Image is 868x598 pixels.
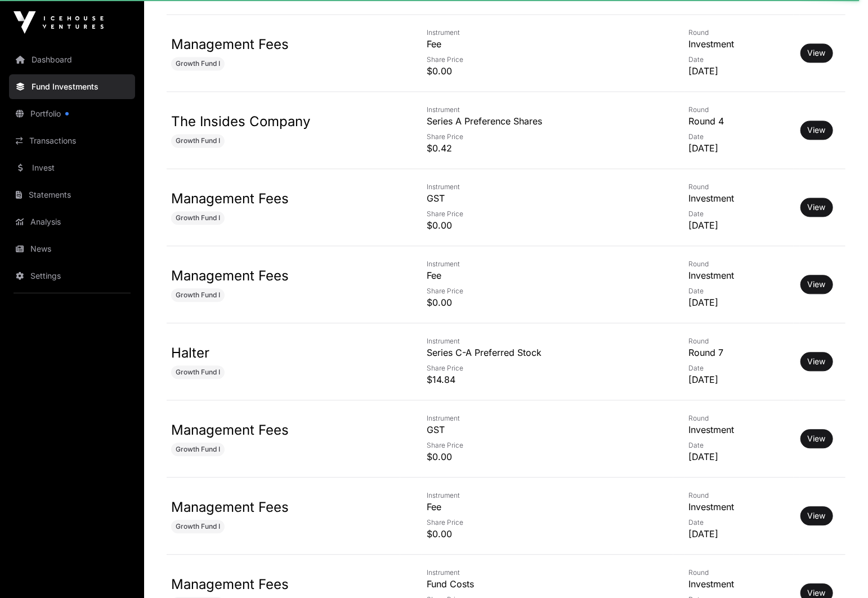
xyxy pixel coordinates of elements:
[427,28,669,37] p: Instrument
[427,491,669,500] p: Instrument
[171,35,396,53] p: Management Fees
[689,64,789,78] p: [DATE]
[689,114,789,128] p: Round 4
[689,423,789,436] p: Investment
[427,37,669,51] p: Fee
[808,124,826,136] a: View
[800,275,833,294] button: View
[171,498,396,516] p: Management Fees
[689,105,789,114] p: Round
[689,414,789,423] p: Round
[427,296,669,309] p: $0.00
[689,450,789,463] p: [DATE]
[808,433,826,444] a: View
[689,287,789,296] p: Date
[689,500,789,514] p: Investment
[427,568,669,577] p: Instrument
[689,132,789,141] p: Date
[176,368,220,377] span: Growth Fund I
[689,141,789,155] p: [DATE]
[689,518,789,527] p: Date
[689,346,789,359] p: Round 7
[176,522,220,531] span: Growth Fund I
[171,421,396,439] p: Management Fees
[689,191,789,205] p: Investment
[689,209,789,218] p: Date
[808,279,826,290] a: View
[427,55,669,64] p: Share Price
[427,518,669,527] p: Share Price
[800,506,833,525] button: View
[427,337,669,346] p: Instrument
[427,132,669,141] p: Share Price
[689,373,789,386] p: [DATE]
[9,74,135,99] a: Fund Investments
[800,121,833,140] button: View
[427,527,669,541] p: $0.00
[176,291,220,300] span: Growth Fund I
[427,209,669,218] p: Share Price
[9,101,135,126] a: Portfolio
[176,59,220,68] span: Growth Fund I
[427,269,669,282] p: Fee
[171,267,396,285] p: Management Fees
[9,264,135,288] a: Settings
[9,128,135,153] a: Transactions
[427,182,669,191] p: Instrument
[689,218,789,232] p: [DATE]
[689,364,789,373] p: Date
[9,155,135,180] a: Invest
[171,190,396,208] p: Management Fees
[812,544,868,598] iframe: Chat Widget
[427,218,669,232] p: $0.00
[427,450,669,463] p: $0.00
[808,356,826,367] a: View
[427,423,669,436] p: GST
[808,47,826,59] a: View
[427,500,669,514] p: Fee
[9,209,135,234] a: Analysis
[9,47,135,72] a: Dashboard
[689,260,789,269] p: Round
[176,445,220,454] span: Growth Fund I
[171,113,310,130] a: The Insides Company
[689,491,789,500] p: Round
[800,43,833,63] button: View
[9,182,135,207] a: Statements
[689,577,789,591] p: Investment
[808,202,826,213] a: View
[800,198,833,217] button: View
[9,236,135,261] a: News
[176,136,220,145] span: Growth Fund I
[427,64,669,78] p: $0.00
[171,345,209,361] a: Halter
[800,352,833,371] button: View
[689,568,789,577] p: Round
[689,28,789,37] p: Round
[689,337,789,346] p: Round
[689,55,789,64] p: Date
[427,577,669,591] p: Fund Costs
[689,37,789,51] p: Investment
[427,346,669,359] p: Series C-A Preferred Stock
[427,105,669,114] p: Instrument
[689,182,789,191] p: Round
[427,191,669,205] p: GST
[427,414,669,423] p: Instrument
[427,287,669,296] p: Share Price
[171,575,396,593] p: Management Fees
[176,213,220,222] span: Growth Fund I
[689,296,789,309] p: [DATE]
[427,260,669,269] p: Instrument
[689,527,789,541] p: [DATE]
[689,441,789,450] p: Date
[427,441,669,450] p: Share Price
[427,114,669,128] p: Series A Preference Shares
[427,364,669,373] p: Share Price
[14,11,104,34] img: Icehouse Ventures Logo
[808,510,826,521] a: View
[427,373,669,386] p: $14.84
[689,269,789,282] p: Investment
[800,429,833,448] button: View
